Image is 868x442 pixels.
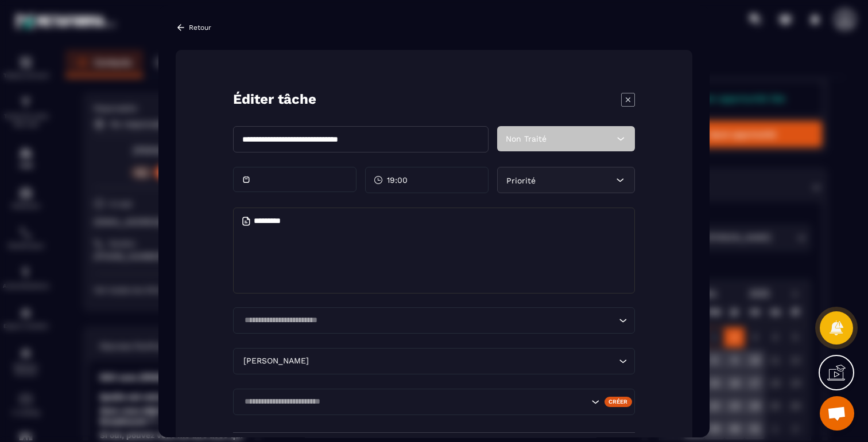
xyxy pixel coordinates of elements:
p: Éditer tâche [233,90,316,109]
div: Search for option [233,348,635,374]
span: Non Traité [506,134,547,143]
p: Retour [189,24,211,32]
div: Search for option [233,307,635,334]
div: Search for option [233,389,635,415]
input: Search for option [241,396,588,408]
input: Search for option [241,314,616,327]
div: Créer [604,396,633,406]
span: 19:00 [387,174,408,186]
span: Priorité [506,175,536,185]
input: Search for option [311,355,616,367]
div: Ouvrir le chat [820,396,854,431]
span: [PERSON_NAME] [241,355,311,367]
